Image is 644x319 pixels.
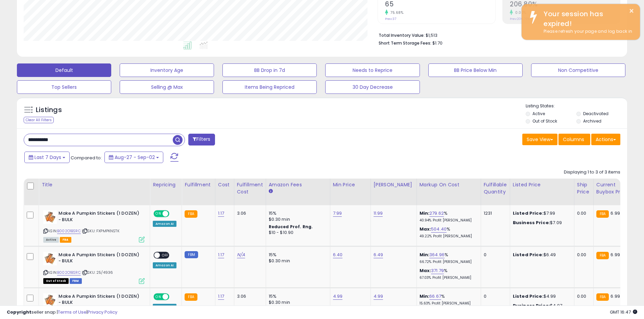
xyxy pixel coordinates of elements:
[58,252,141,266] b: Make A Pumpkin Stickers (1 DOZEN) - BULK
[269,188,273,194] small: Amazon Fees.
[420,210,476,223] div: %
[484,293,505,299] div: 0
[43,252,57,265] img: 51R0H6qkXVL._SL40_.jpg
[539,9,635,28] div: Your session has expired!
[420,252,476,264] div: %
[120,63,214,77] button: Inventory Age
[484,210,505,216] div: 1231
[82,270,113,275] span: | SKU: 25/4936
[531,63,625,77] button: Non Competitive
[611,251,620,258] span: 6.99
[185,181,212,188] div: Fulfillment
[420,210,430,216] b: Min:
[82,228,119,234] span: | SKU: FXPMPKNSTK
[374,181,414,188] div: [PERSON_NAME]
[269,181,327,188] div: Amazon Fees
[43,210,145,242] div: ASIN:
[24,117,54,123] div: Clear All Filters
[420,293,430,299] b: Min:
[420,293,476,306] div: %
[420,267,431,274] b: Max:
[17,80,111,94] button: Top Sellers
[374,293,383,300] a: 4.99
[153,262,176,268] div: Amazon AI
[629,7,634,15] button: ×
[611,210,620,216] span: 6.99
[564,169,620,176] div: Displaying 1 to 3 of 3 items
[428,63,523,77] button: BB Price Below Min
[42,181,147,188] div: Title
[513,251,544,258] b: Listed Price:
[513,10,526,15] small: 0.00%
[333,251,343,258] a: 6.40
[610,309,637,315] span: 2025-09-15 16:47 GMT
[431,267,444,274] a: 371.79
[168,294,179,299] span: OFF
[43,252,145,283] div: ASIN:
[24,152,70,163] button: Last 7 Days
[429,251,445,258] a: 364.96
[218,251,224,258] a: 1.17
[57,270,81,275] a: B002O1BSRC
[269,216,325,222] div: $0.30 min
[374,210,383,217] a: 11.99
[237,210,261,216] div: 3.06
[7,309,31,315] strong: Copyright
[420,181,478,188] div: Markup on Cost
[388,10,403,15] small: 75.68%
[577,210,588,216] div: 0.00
[596,252,609,259] small: FBA
[513,210,569,216] div: $7.99
[379,32,425,38] b: Total Inventory Value:
[43,293,57,307] img: 51R0H6qkXVL._SL40_.jpg
[374,251,383,258] a: 6.49
[596,210,609,218] small: FBA
[333,210,342,217] a: 7.99
[596,293,609,301] small: FBA
[115,154,155,161] span: Aug-27 - Sep-02
[58,309,87,315] a: Terms of Use
[222,80,317,94] button: Items Being Repriced
[60,237,71,243] span: FBA
[583,111,609,116] label: Deactivated
[583,118,601,124] label: Archived
[532,111,545,116] label: Active
[237,181,263,195] div: Fulfillment Cost
[513,219,550,226] b: Business Price:
[222,63,317,77] button: BB Drop in 7d
[88,309,117,315] a: Privacy Policy
[269,230,325,236] div: $10 - $10.90
[420,260,476,264] p: 66.72% Profit [PERSON_NAME]
[34,154,61,161] span: Last 7 Days
[185,251,198,258] small: FBM
[432,40,443,46] span: $1.70
[185,293,197,301] small: FBA
[218,293,224,300] a: 1.17
[429,293,441,300] a: 66.67
[333,293,343,300] a: 4.99
[420,251,430,258] b: Min:
[577,181,591,195] div: Ship Price
[513,293,544,299] b: Listed Price:
[153,181,179,188] div: Repricing
[420,275,476,280] p: 67.03% Profit [PERSON_NAME]
[154,294,163,299] span: ON
[57,228,81,234] a: B002O1BSRC
[577,252,588,258] div: 0.00
[153,221,176,227] div: Amazon AI
[558,134,590,145] button: Columns
[385,0,495,9] h2: 65
[379,40,431,46] b: Short Term Storage Fees:
[522,134,557,145] button: Save View
[420,234,476,239] p: 49.22% Profit [PERSON_NAME]
[269,224,313,230] b: Reduced Prof. Rng.
[70,278,82,284] span: FBM
[333,181,368,188] div: Min Price
[513,252,569,258] div: $6.49
[611,293,620,299] span: 6.99
[17,63,111,77] button: Default
[591,134,620,145] button: Actions
[269,293,325,299] div: 15%
[237,293,261,299] div: 3.06
[526,103,627,109] p: Listing States:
